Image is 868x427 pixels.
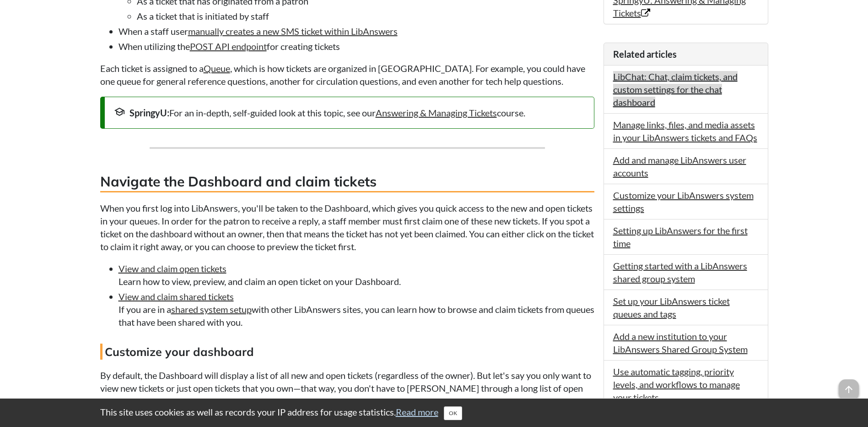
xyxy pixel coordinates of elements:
[119,291,234,302] a: View and claim shared tickets
[613,260,747,284] a: Getting started with a LibAnswers shared group system
[129,107,169,118] strong: SpringyU:
[376,107,497,118] a: Answering & Managing Tickets
[396,406,438,417] a: Read more
[91,405,777,420] div: This site uses cookies as well as records your IP address for usage statistics.
[613,71,738,108] a: LibChat: Chat, claim tickets, and custom settings for the chat dashboard
[119,25,594,38] li: When a staff user
[204,63,230,74] a: Queue
[613,331,748,355] a: Add a new institution to your LibAnswers Shared Group System
[137,10,594,22] li: As a ticket that is initiated by staff
[613,119,757,143] a: Manage links, files, and media assets in your LibAnswers tickets and FAQs
[100,202,594,253] p: When you first log into LibAnswers, you'll be taken to the Dashboard, which gives you quick acces...
[100,172,594,192] h3: Navigate the Dashboard and claim tickets
[171,304,252,315] a: shared system setup
[444,406,462,420] button: Close
[613,190,754,213] a: Customize your LibAnswers system settings
[100,62,594,88] p: Each ticket is assigned to a , which is how tickets are organized in [GEOGRAPHIC_DATA]. For examp...
[114,106,125,117] span: school
[119,263,226,274] a: View and claim open tickets
[188,26,398,37] a: manually creates a new SMS ticket within LibAnswers
[114,106,585,119] div: For an in-depth, self-guided look at this topic, see our course.
[839,380,859,391] a: arrow_upward
[119,40,594,53] li: When utilizing the for creating tickets
[613,296,730,319] a: Set up your LibAnswers ticket queues and tags
[613,366,740,403] a: Use automatic tagging, priority levels, and workflows to manage your tickets
[190,41,267,52] a: POST API endpoint
[119,290,594,328] li: If you are in a with other LibAnswers sites, you can learn how to browse and claim tickets from q...
[839,379,859,400] span: arrow_upward
[613,225,748,249] a: Setting up LibAnswers for the first time
[613,154,746,178] a: Add and manage LibAnswers user accounts
[100,344,594,360] h4: Customize your dashboard
[613,49,677,60] span: Related articles
[119,262,594,288] li: Learn how to view, preview, and claim an open ticket on your Dashboard.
